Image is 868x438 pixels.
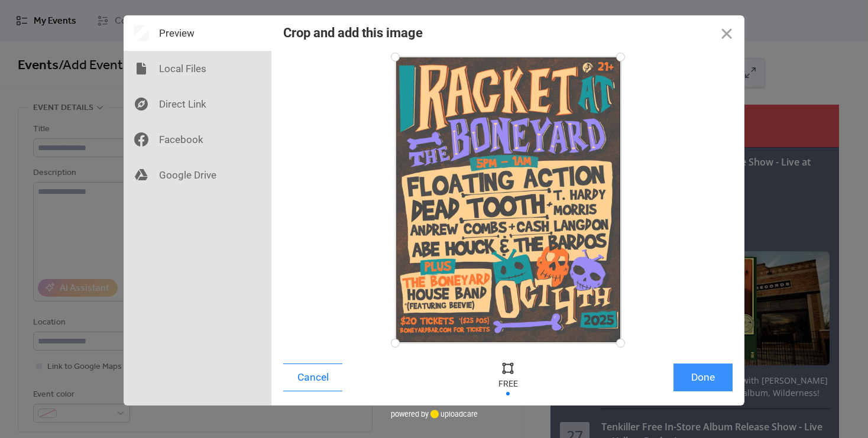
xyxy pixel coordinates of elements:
[124,15,271,51] div: Preview
[673,364,733,391] button: Done
[709,15,744,51] button: Close
[283,364,342,391] button: Cancel
[124,86,271,122] div: Direct Link
[391,405,478,423] div: powered by
[124,157,271,193] div: Google Drive
[429,410,478,418] a: uploadcare
[124,51,271,86] div: Local Files
[283,25,423,40] div: Crop and add this image
[124,122,271,157] div: Facebook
